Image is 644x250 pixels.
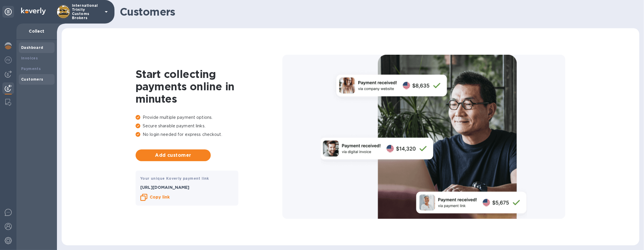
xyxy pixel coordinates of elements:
div: Unpin categories [2,6,14,18]
img: Logo [21,8,46,15]
b: Customers [21,77,43,81]
p: Secure sharable payment links. [136,123,282,129]
p: [URL][DOMAIN_NAME] [140,184,234,190]
h1: Customers [120,6,635,18]
p: Provide multiple payment options. [136,114,282,121]
b: Your unique Koverly payment link [140,176,209,181]
span: Add customer [140,152,206,159]
h1: Start collecting payments online in minutes [136,68,282,105]
b: Dashboard [21,45,43,50]
b: Invoices [21,56,38,60]
p: No login needed for express checkout. [136,131,282,138]
img: Foreign exchange [5,56,12,64]
button: Add customer [136,149,211,161]
b: Copy link [150,195,170,199]
p: Collect [21,28,52,34]
p: International Trinity Customs Brokers [72,4,101,20]
b: Payments [21,66,41,71]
